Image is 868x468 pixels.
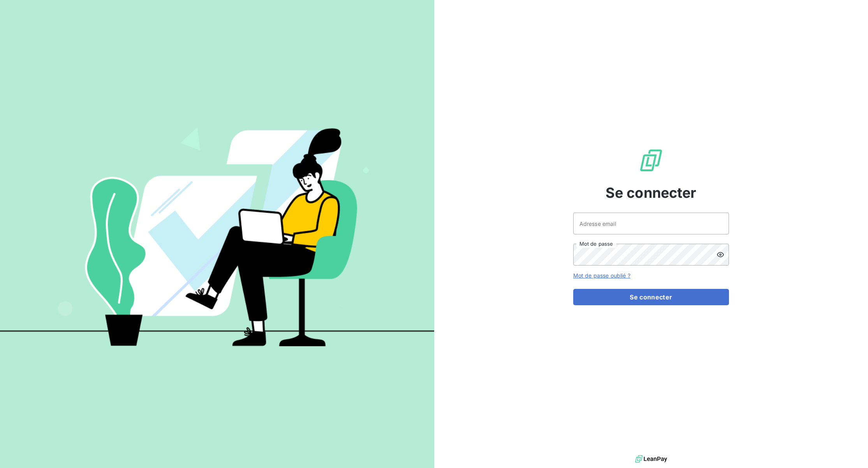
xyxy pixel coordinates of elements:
[573,272,630,279] a: Mot de passe oublié ?
[573,213,729,234] input: placeholder
[635,453,667,465] img: logo
[573,289,729,305] button: Se connecter
[606,182,697,203] span: Se connecter
[639,148,664,173] img: Logo LeanPay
